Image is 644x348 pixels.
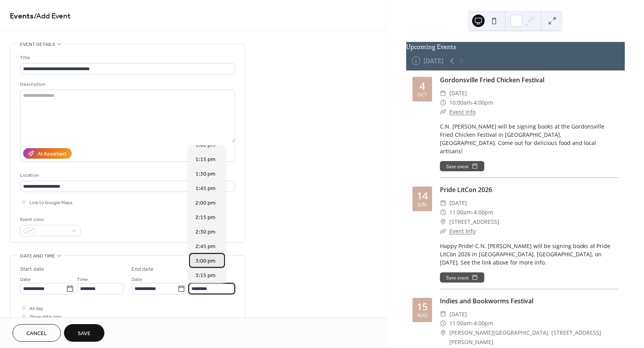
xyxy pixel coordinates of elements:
button: Cancel [13,324,61,342]
div: ​ [440,107,446,117]
a: Pride LitCon 2026 [440,185,492,194]
div: ​ [440,98,446,107]
div: Title [20,54,234,62]
div: Upcoming Events [406,42,625,51]
div: ​ [440,319,446,328]
span: Date [20,275,31,284]
span: 2:30 pm [195,228,215,236]
span: 3:00 pm [195,257,215,265]
button: Save event [440,272,484,283]
span: [PERSON_NAME][GEOGRAPHIC_DATA], [STREET_ADDRESS][PERSON_NAME] [449,328,618,347]
span: Event details [20,40,55,49]
a: Event Info [449,227,476,235]
span: [DATE] [449,89,467,98]
div: 4 [420,81,425,91]
div: ​ [440,310,446,319]
span: All day [29,304,43,313]
span: [STREET_ADDRESS] [449,217,499,227]
span: Link to Google Maps [29,199,73,207]
span: 1:30 pm [195,170,215,178]
span: 11:00am [449,319,472,328]
span: 2:00 pm [195,199,215,207]
span: 11:00am [449,208,472,217]
div: ​ [440,89,446,98]
div: Oct [417,92,427,98]
button: Save [64,324,104,342]
a: Indies and Bookworms Festival [440,297,533,305]
span: 10:00am [449,98,472,107]
span: 1:45 pm [195,184,215,192]
div: ​ [440,217,446,227]
span: [DATE] [449,198,467,208]
div: Description [20,80,234,89]
div: ​ [440,208,446,217]
a: Events [10,9,34,24]
a: Event Info [449,108,476,116]
div: Jun [418,202,426,207]
button: Save event [440,161,484,171]
span: Save [78,330,91,338]
span: Date [131,275,142,284]
div: End date [131,265,153,274]
span: [DATE] [449,310,467,319]
span: Show date only [29,313,62,321]
span: 2:45 pm [195,242,215,250]
span: - [472,319,474,328]
span: - [472,208,474,217]
div: Location [20,171,234,179]
div: Start date [20,265,44,274]
span: Time [77,275,88,284]
div: ​ [440,328,446,337]
div: Aug [417,313,427,318]
span: 3:15 pm [195,271,215,279]
span: 4:00pm [474,208,493,217]
div: ​ [440,227,446,236]
div: ​ [440,198,446,208]
span: Time [188,275,199,284]
div: Event color [20,216,79,224]
span: Cancel [26,330,47,338]
span: Date and time [20,252,55,260]
div: Happy Pride! C.N. [PERSON_NAME] will be signing books at Pride LitCon 2026 in [GEOGRAPHIC_DATA], ... [440,242,618,266]
div: C.N. [PERSON_NAME] will be signing books at the Gordonsville Fried Chicken Festival in [GEOGRAPHI... [440,122,618,155]
span: 2:15 pm [195,213,215,221]
span: 1:15 pm [195,155,215,163]
div: AI Assistant [38,150,66,158]
div: 14 [417,191,428,201]
span: 4:00pm [474,319,493,328]
button: AI Assistant [23,148,72,159]
div: 15 [417,302,428,312]
a: Gordonsville Fried Chicken Festival [440,76,544,84]
span: - [472,98,474,107]
span: / Add Event [34,9,71,24]
span: 4:00pm [474,98,493,107]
